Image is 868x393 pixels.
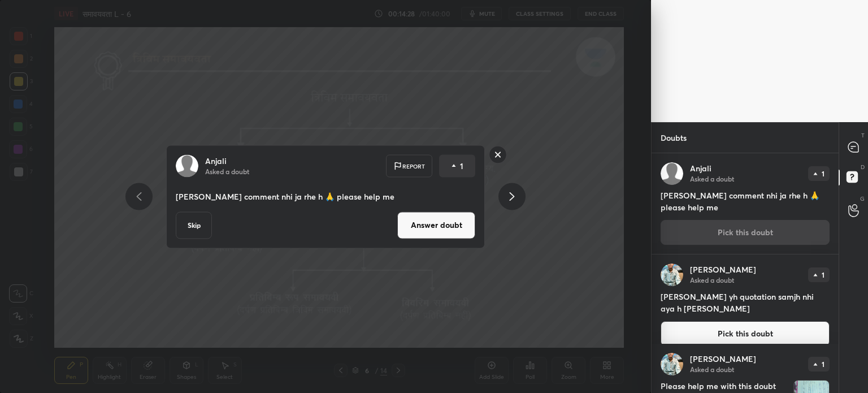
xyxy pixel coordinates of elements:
[661,353,683,375] img: 59cd9767e33f4511a5457c2b850b0a61.jpg
[661,264,683,286] img: 59cd9767e33f4511a5457c2b850b0a61.jpg
[661,189,830,213] h4: [PERSON_NAME] comment nhi ja rhe h 🙏 please help me
[822,170,824,177] p: 1
[690,365,734,374] p: Asked a doubt
[460,160,463,171] p: 1
[860,195,865,203] p: G
[690,275,734,284] p: Asked a doubt
[205,166,249,175] p: Asked a doubt
[690,174,734,183] p: Asked a doubt
[205,156,227,165] p: Anjali
[822,361,824,368] p: 1
[652,123,696,153] p: Doubts
[661,321,830,346] button: Pick this doubt
[652,153,839,393] div: grid
[176,211,212,239] button: Skip
[386,154,432,177] div: Report
[861,131,865,140] p: T
[861,163,865,171] p: D
[176,191,475,202] p: [PERSON_NAME] comment nhi ja rhe h 🙏 please help me
[690,265,756,274] p: [PERSON_NAME]
[822,271,824,278] p: 1
[397,211,475,239] button: Answer doubt
[176,154,198,177] img: default.png
[690,164,711,173] p: Anjali
[690,355,756,364] p: [PERSON_NAME]
[661,291,830,314] h4: [PERSON_NAME] yh quotation samjh nhi aya h [PERSON_NAME]
[661,162,683,185] img: default.png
